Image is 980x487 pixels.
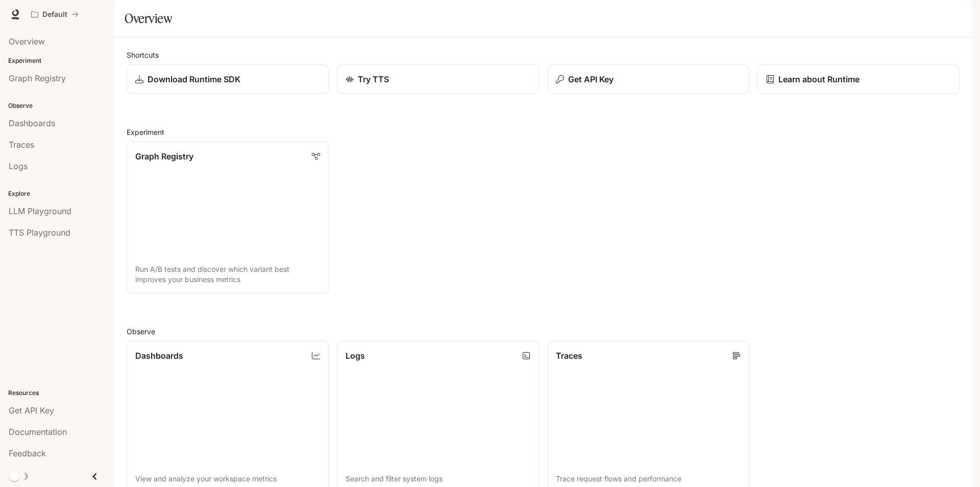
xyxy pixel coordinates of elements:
[778,73,860,85] p: Learn about Runtime
[127,326,960,337] h2: Observe
[135,474,320,484] p: View and analyze your workspace metrics
[547,64,749,94] button: Get API Key
[127,127,960,137] h2: Experiment
[135,150,193,163] p: Graph Registry
[125,8,172,29] h1: Overview
[127,64,329,94] a: Download Runtime SDK
[556,350,582,362] p: Traces
[358,73,389,85] p: Try TTS
[346,350,365,362] p: Logs
[757,64,960,94] a: Learn about Runtime
[556,474,741,484] p: Trace request flows and performance
[27,4,83,25] button: All workspaces
[337,64,539,94] a: Try TTS
[127,142,329,293] a: Graph RegistryRun A/B tests and discover which variant best improves your business metrics
[135,264,320,285] p: Run A/B tests and discover which variant best improves your business metrics
[127,50,960,60] h2: Shortcuts
[135,350,183,362] p: Dashboards
[42,10,67,19] p: Default
[148,73,240,85] p: Download Runtime SDK
[346,474,530,484] p: Search and filter system logs
[568,73,614,85] p: Get API Key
